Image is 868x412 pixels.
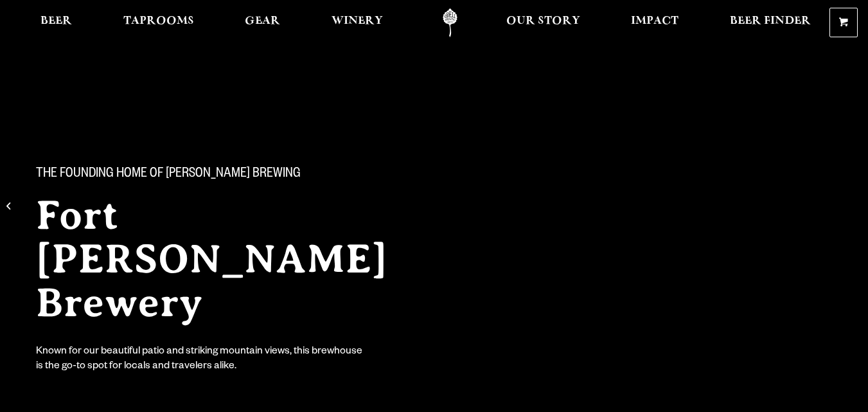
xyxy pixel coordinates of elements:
h2: Fort [PERSON_NAME] Brewery [36,193,437,325]
a: Gear [236,8,288,37]
a: Odell Home [426,8,474,37]
a: Our Story [498,8,589,37]
span: Beer Finder [730,16,811,26]
span: Gear [245,16,280,26]
span: Taprooms [123,16,194,26]
span: The Founding Home of [PERSON_NAME] Brewing [36,166,301,183]
span: Winery [332,16,383,26]
a: Winery [323,8,391,37]
a: Beer [32,8,80,37]
span: Our Story [506,16,580,26]
a: Taprooms [115,8,202,37]
a: Beer Finder [722,8,819,37]
a: Impact [623,8,687,37]
span: Beer [40,16,72,26]
div: Known for our beautiful patio and striking mountain views, this brewhouse is the go-to spot for l... [36,345,365,375]
span: Impact [631,16,678,26]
